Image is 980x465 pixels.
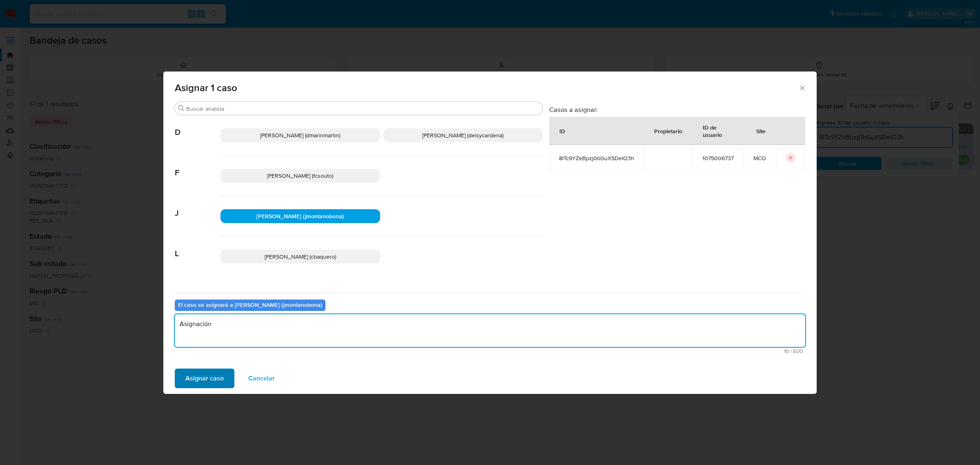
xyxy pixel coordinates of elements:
span: [PERSON_NAME] (deisycardena) [422,131,503,139]
b: El caso se asignará a [PERSON_NAME] (jmontanobona) [178,301,322,309]
span: Cancelar [248,369,275,387]
button: Asignar caso [175,369,234,388]
span: F [175,156,220,178]
textarea: Asignación [175,314,805,347]
button: Buscar [178,105,185,112]
button: Cancelar [238,369,285,388]
span: L [175,237,220,259]
span: [PERSON_NAME] (fcsouto) [267,172,333,180]
span: MCO [753,154,766,162]
span: [PERSON_NAME] (dmarinmartin) [260,131,340,139]
span: 1075006737 [702,154,734,162]
span: [PERSON_NAME] (jmontanobona) [256,212,344,220]
span: J [175,196,220,218]
input: Buscar analista [186,105,539,112]
span: Asignar 1 caso [175,83,798,93]
button: icon-button [786,153,795,163]
span: [PERSON_NAME] (cbaquero) [265,253,336,261]
div: Propietario [644,121,692,141]
span: 8lTc9YZeBpzj0bGuXSDelO3h [559,154,634,162]
div: [PERSON_NAME] (cbaquero) [220,250,380,264]
div: [PERSON_NAME] (jmontanobona) [220,209,380,223]
div: [PERSON_NAME] (fcsouto) [220,169,380,183]
h3: Casos a asignar: [549,105,805,114]
button: Cerrar ventana [798,84,806,91]
div: [PERSON_NAME] (dmarinmartin) [220,128,380,142]
div: Site [746,121,775,141]
span: D [175,115,220,137]
div: [PERSON_NAME] (deisycardena) [383,128,543,142]
div: ID de usuario [693,117,743,144]
div: assign-modal [163,72,817,394]
div: ID [550,121,575,141]
span: Máximo 500 caracteres [177,349,803,354]
span: Asignar caso [185,369,224,387]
